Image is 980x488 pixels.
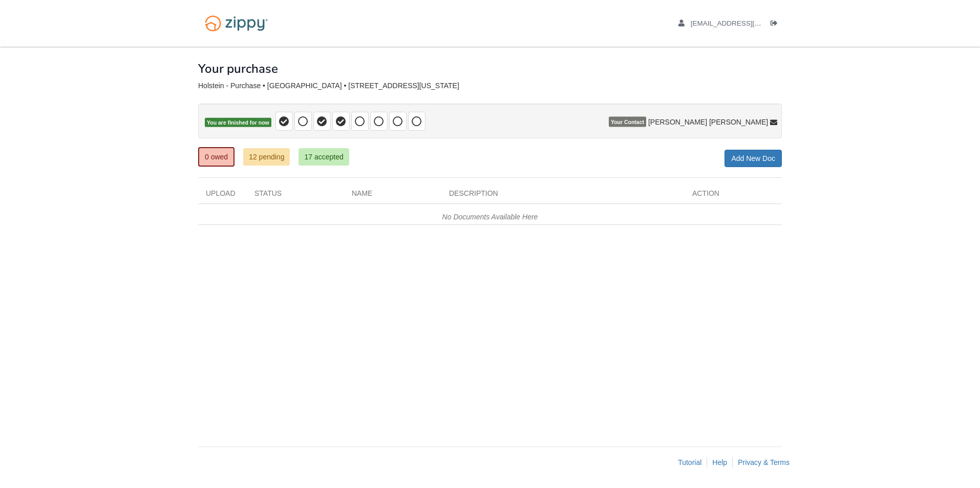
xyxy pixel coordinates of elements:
div: Action [685,188,782,204]
a: edit profile [678,19,808,30]
div: Holstein - Purchase • [GEOGRAPHIC_DATA] • [STREET_ADDRESS][US_STATE] [198,82,782,90]
em: No Documents Available Here [442,213,538,221]
a: Log out [771,19,782,30]
a: Privacy & Terms [738,458,790,466]
span: Your Contact [609,117,646,127]
a: Help [712,458,727,466]
span: [PERSON_NAME] [PERSON_NAME] [648,117,768,127]
a: 12 pending [243,148,290,166]
div: Name [344,188,441,204]
div: Description [441,188,685,204]
a: 17 accepted [299,148,349,166]
span: kaylaholstein016@gmail.com [691,19,808,27]
a: Add New Doc [725,150,782,167]
span: You are finished for now [205,118,271,128]
h1: Your purchase [198,62,278,75]
a: 0 owed [198,147,235,167]
div: Status [247,188,344,204]
img: Logo [198,10,274,36]
a: Tutorial [678,458,701,466]
div: Upload [198,188,247,204]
